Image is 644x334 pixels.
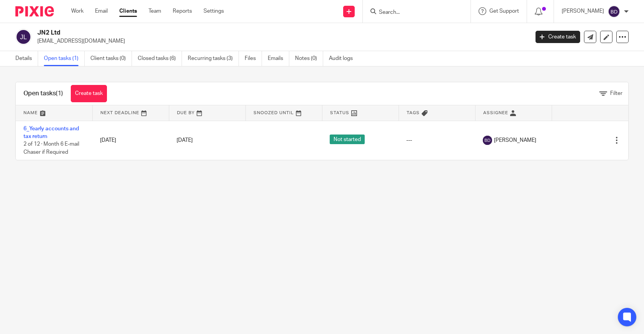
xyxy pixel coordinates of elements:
span: Get Support [489,8,519,14]
a: Closed tasks (6) [138,51,182,66]
span: Status [330,111,349,115]
input: Search [378,9,447,16]
div: --- [406,136,467,144]
a: Create task [536,31,580,43]
a: Email [95,7,108,15]
a: 6_Yearly accounts and tax return [23,126,79,139]
a: Notes (0) [295,51,323,66]
span: Snoozed Until [254,111,294,115]
span: Filter [610,91,622,96]
p: [PERSON_NAME] [562,7,604,15]
a: Work [71,7,83,15]
a: Emails [268,51,289,66]
span: Tags [407,111,420,115]
a: Create task [71,85,107,102]
h1: Open tasks [23,90,63,98]
a: Reports [173,7,192,15]
span: 2 of 12 · Month 6 E-mail Chaser if Required [23,141,79,155]
span: Not started [330,135,365,144]
a: Team [148,7,161,15]
a: Details [15,51,38,66]
a: Open tasks (1) [44,51,85,66]
span: (1) [56,90,63,96]
img: Pixie [15,6,54,17]
a: Settings [204,7,224,15]
span: [PERSON_NAME] [494,136,536,144]
img: svg%3E [608,5,620,18]
a: Clients [119,7,137,15]
img: svg%3E [15,29,32,45]
a: Audit logs [329,51,359,66]
a: Client tasks (0) [90,51,132,66]
a: Recurring tasks (3) [188,51,239,66]
td: [DATE] [92,121,169,160]
a: Files [245,51,262,66]
h2: JN2 Ltd [37,29,427,37]
span: [DATE] [177,138,193,143]
img: svg%3E [483,136,492,145]
p: [EMAIL_ADDRESS][DOMAIN_NAME] [37,37,524,45]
